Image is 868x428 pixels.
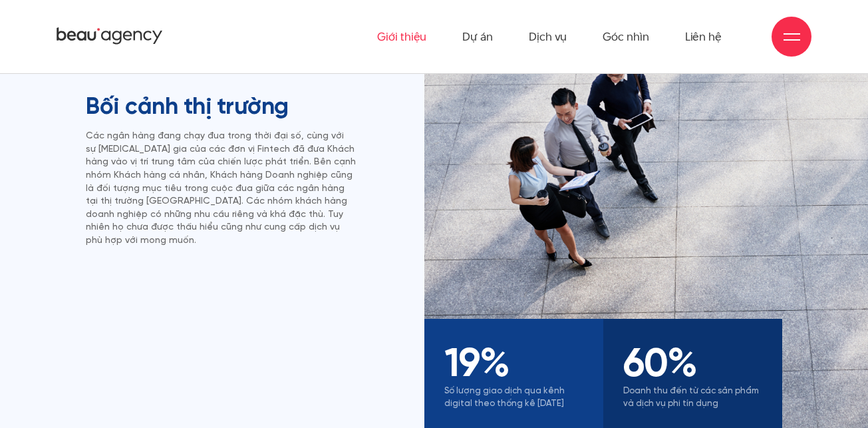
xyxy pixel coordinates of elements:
[623,385,762,409] p: Doanh thu đến từ các sản phẩm và dịch vụ phi tín dụng
[623,345,762,385] div: %
[444,345,583,385] div: %
[86,130,357,247] p: Các ngân hàng đang chạy đua trong thời đại số, cùng với sự [MEDICAL_DATA] gia của các đơn vị Fint...
[86,94,357,122] h2: Bối cảnh thị trường
[444,344,480,386] span: 19
[623,344,667,386] span: 60
[444,385,583,409] p: Số lượng giao dịch qua kênh digital theo thống kê [DATE]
